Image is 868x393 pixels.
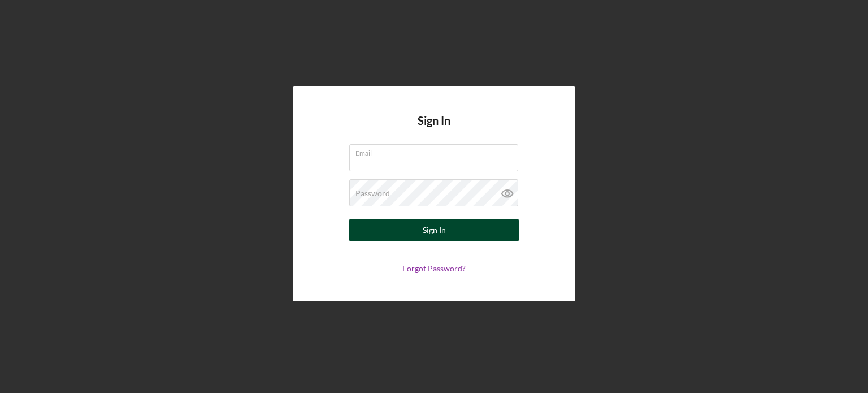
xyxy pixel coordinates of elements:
div: Sign In [423,219,446,241]
a: Forgot Password? [402,264,466,273]
label: Password [355,189,390,198]
h4: Sign In [418,114,450,144]
label: Email [355,145,518,157]
button: Sign In [349,219,519,241]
